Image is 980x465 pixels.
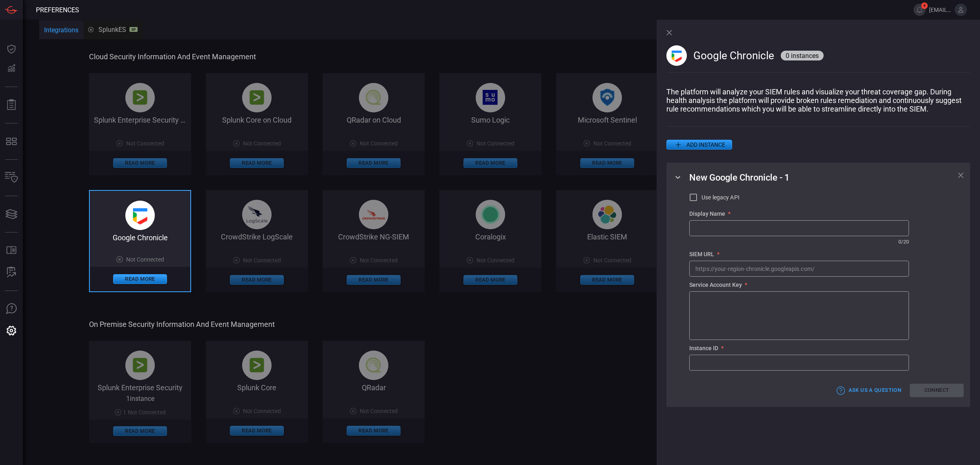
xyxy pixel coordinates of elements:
[2,39,21,59] button: Dashboard
[921,2,928,9] span: 4
[835,384,903,397] button: Ask Us a Question
[125,201,155,230] img: google_chronicle-BEvpeoLq.png
[666,140,732,150] button: ADD INSTANCE
[791,52,819,60] span: instances
[689,345,909,351] div: Instance ID
[90,233,190,242] div: Google Chronicle
[2,132,21,151] button: MITRE - Detection Posture
[2,95,21,115] button: Reports
[2,204,21,224] button: Cards
[113,274,167,284] button: Read More
[83,20,143,39] button: SplunkESSP
[786,52,789,60] span: 0
[689,282,909,288] div: Service account key
[689,172,790,183] span: New Google Chronicle - 1
[689,210,909,217] div: Display Name
[39,21,83,40] button: Integrations
[89,320,717,329] span: On Premise Security Information and Event Management
[666,87,970,113] p: The platform will analyze your SIEM rules and visualize your threat coverage gap. During health a...
[2,59,21,78] button: Detections
[689,251,909,257] div: SIEM URL
[129,27,138,32] div: SP
[702,193,739,202] span: Use legacy API
[690,261,909,276] input: https://your-region-chronicle.googleapis.com/
[898,239,909,245] div: 0 / 20
[2,241,21,260] button: Rule Catalog
[2,168,21,188] button: Inventory
[913,4,926,16] button: 4
[36,6,79,14] span: Preferences
[88,26,138,34] div: SplunkES
[2,321,21,341] button: Preferences
[126,256,164,263] span: Not Connected
[693,49,774,62] span: Google Chronicle
[2,263,21,282] button: ALERT ANALYSIS
[666,45,687,66] img: google_chronicle-BEvpeoLq.png
[2,299,21,319] button: Ask Us A Question
[929,7,951,13] span: [EMAIL_ADDRESS][DOMAIN_NAME]
[89,52,717,61] span: Cloud Security Information and Event Management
